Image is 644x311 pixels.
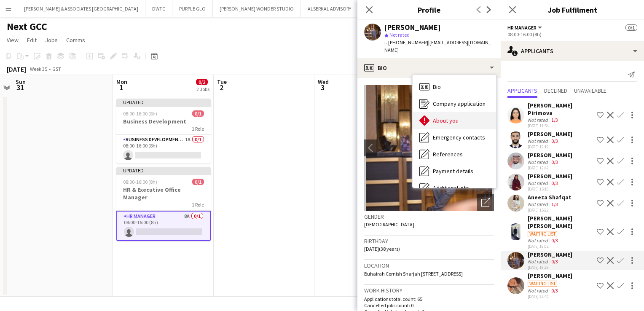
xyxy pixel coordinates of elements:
[116,78,127,86] span: Mon
[364,213,494,220] h3: Gender
[384,39,491,53] span: | [EMAIL_ADDRESS][DOMAIN_NAME]
[384,39,428,46] span: t. [PHONE_NUMBER]
[364,246,400,252] span: [DATE] (38 years)
[364,237,494,245] h3: Birthday
[528,281,557,287] div: Waiting list
[213,0,301,17] button: [PERSON_NAME] WONDER STUDIO
[45,36,58,44] span: Jobs
[28,66,49,72] span: Week 35
[625,24,637,31] span: 0/1
[528,214,593,230] div: [PERSON_NAME] [PERSON_NAME]
[574,88,606,94] span: Unavailable
[17,0,145,17] button: [PERSON_NAME] & ASSOCIATES [GEOGRAPHIC_DATA]
[528,165,572,171] div: [DATE] 12:42
[501,4,644,15] h3: Job Fulfilment
[192,110,204,117] span: 0/1
[528,123,593,129] div: [DATE] 11:54
[116,167,211,174] div: Updated
[217,78,227,86] span: Tue
[192,179,204,185] span: 0/1
[433,150,463,158] span: References
[507,24,543,31] button: HR Manager
[413,95,496,112] div: Company application
[551,201,558,207] app-skills-label: 1/3
[7,65,26,73] div: [DATE]
[357,4,501,15] h3: Profile
[413,180,496,196] div: Additional info
[317,83,329,92] span: 3
[318,78,329,86] span: Wed
[528,294,572,299] div: [DATE] 22:40
[172,0,213,17] button: PURPLE GLO
[192,126,204,132] span: 1 Role
[433,117,459,124] span: About you
[116,186,211,201] h3: HR & Executive Office Manager
[528,138,550,144] div: Not rated
[413,146,496,163] div: References
[433,100,486,107] span: Company application
[528,251,572,258] div: [PERSON_NAME]
[116,99,211,164] app-job-card: Updated08:00-16:00 (8h)0/1Business Development1 RoleBusiness Development Manager1A0/108:00-16:00 ...
[413,163,496,180] div: Payment details
[477,194,494,211] div: Open photos pop-in
[528,172,572,180] div: [PERSON_NAME]
[3,35,22,46] a: View
[544,88,567,94] span: Declined
[384,24,441,31] div: [PERSON_NAME]
[507,24,537,31] span: HR Manager
[528,159,550,165] div: Not rated
[42,35,61,46] a: Jobs
[14,83,26,92] span: 31
[528,272,572,279] div: [PERSON_NAME]
[52,66,61,72] div: GST
[7,36,19,44] span: View
[63,35,89,46] a: Comms
[528,287,550,294] div: Not rated
[501,41,644,61] div: Applicants
[364,221,414,228] span: [DEMOGRAPHIC_DATA]
[16,78,26,86] span: Sun
[507,31,637,38] div: 08:00-16:00 (8h)
[364,85,494,211] img: Crew avatar or photo
[216,83,227,92] span: 2
[528,151,572,159] div: [PERSON_NAME]
[528,258,550,265] div: Not rated
[413,78,496,95] div: Bio
[66,36,85,44] span: Comms
[145,0,172,17] button: DWTC
[116,167,211,241] app-job-card: Updated08:00-16:00 (8h)0/1HR & Executive Office Manager1 RoleHR Manager8A0/108:00-16:00 (8h)
[551,117,558,123] app-skills-label: 1/3
[551,138,558,144] app-skills-label: 0/3
[528,144,572,150] div: [DATE] 12:19
[116,211,211,241] app-card-role: HR Manager8A0/108:00-16:00 (8h)
[528,207,572,213] div: [DATE] 15:22
[123,179,157,185] span: 08:00-16:00 (8h)
[528,130,572,138] div: [PERSON_NAME]
[364,302,494,308] p: Cancelled jobs count: 0
[196,79,208,85] span: 0/2
[413,112,496,129] div: About you
[364,287,494,294] h3: Work history
[528,102,593,117] div: [PERSON_NAME] Pirimova
[551,237,558,244] app-skills-label: 0/3
[433,184,469,192] span: Additional info
[27,36,37,44] span: Edit
[528,265,572,270] div: [DATE] 16:28
[116,118,211,125] h3: Business Development
[433,83,441,91] span: Bio
[528,117,550,123] div: Not rated
[357,58,501,78] div: Bio
[433,134,485,141] span: Emergency contacts
[196,86,209,92] div: 2 Jobs
[528,201,550,207] div: Not rated
[433,167,473,175] span: Payment details
[551,258,558,265] app-skills-label: 0/3
[7,20,47,33] h1: Next GCC
[115,83,127,92] span: 1
[551,159,558,165] app-skills-label: 0/3
[364,262,494,269] h3: Location
[192,201,204,208] span: 1 Role
[507,88,537,94] span: Applicants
